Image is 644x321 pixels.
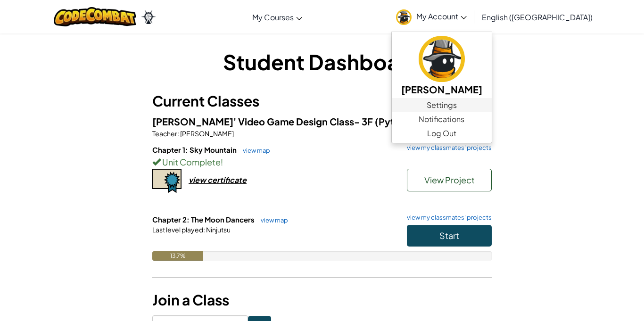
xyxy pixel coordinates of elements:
[152,251,203,261] div: 13.7%
[407,225,492,247] button: Start
[401,82,482,97] h5: [PERSON_NAME]
[439,230,459,241] span: Start
[391,2,471,32] a: My Account
[392,112,492,126] a: Notifications
[152,225,203,234] span: Last level played
[152,145,238,154] span: Chapter 1: Sky Mountain
[189,175,247,185] div: view certificate
[152,91,492,112] h3: Current Classes
[402,145,492,151] a: view my classmates' projects
[54,7,136,26] img: CodeCombat logo
[482,12,593,22] span: English ([GEOGRAPHIC_DATA])
[152,289,492,311] h3: Join a Class
[419,36,465,82] img: avatar
[252,12,294,22] span: My Courses
[238,147,270,154] a: view map
[205,225,231,234] span: Ninjutsu
[221,156,223,167] span: !
[416,11,467,21] span: My Account
[152,215,256,224] span: Chapter 2: The Moon Dancers
[392,34,492,98] a: [PERSON_NAME]
[203,225,205,234] span: :
[419,114,464,125] span: Notifications
[402,214,492,221] a: view my classmates' projects
[477,4,597,30] a: English ([GEOGRAPHIC_DATA])
[161,156,221,167] span: Unit Complete
[248,4,307,30] a: My Courses
[152,47,492,76] h1: Student Dashboard
[152,129,177,138] span: Teacher
[141,10,156,24] img: Ozaria
[152,169,182,193] img: certificate-icon.png
[179,129,234,138] span: [PERSON_NAME]
[392,126,492,140] a: Log Out
[152,115,375,127] span: [PERSON_NAME]' Video Game Design Class- 3F
[424,174,475,185] span: View Project
[392,98,492,112] a: Settings
[375,115,415,127] span: (Python)
[152,175,247,185] a: view certificate
[407,169,492,191] button: View Project
[396,9,412,25] img: avatar
[256,216,288,224] a: view map
[177,129,179,138] span: :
